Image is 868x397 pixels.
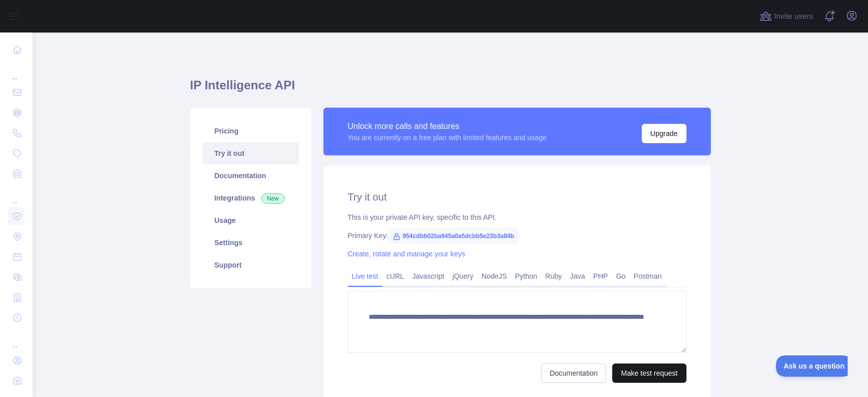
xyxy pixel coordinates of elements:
[630,268,666,284] a: Postman
[8,329,24,349] div: ...
[202,209,299,231] a: Usage
[541,363,606,383] a: Documentation
[408,268,448,284] a: Javascript
[348,133,547,143] div: You are currently on a free plan with limited features and usage
[758,8,815,24] button: Invite users
[477,268,511,284] a: NodeJS
[202,164,299,187] a: Documentation
[348,230,686,241] div: Primary Key:
[202,254,299,276] a: Support
[202,231,299,254] a: Settings
[382,268,408,284] a: cURL
[202,187,299,209] a: Integrations New
[261,193,285,204] span: New
[190,77,711,102] h1: IP Intelligence API
[348,250,465,258] a: Create, rotate and manage your keys
[541,268,566,284] a: Ruby
[202,142,299,164] a: Try it out
[511,268,542,284] a: Python
[202,120,299,142] a: Pricing
[348,120,547,133] div: Unlock more calls and features
[388,228,518,244] span: 954cdbb02ba945a0a5dcbb5e23b3a84b
[774,11,813,22] span: Invite users
[642,124,686,143] button: Upgrade
[612,268,630,284] a: Go
[348,268,382,284] a: Live test
[8,185,24,205] div: ...
[566,268,589,284] a: Java
[612,363,686,383] button: Make test request
[589,268,612,284] a: PHP
[348,190,686,204] h2: Try it out
[776,355,848,377] iframe: Toggle Customer Support
[348,212,686,222] div: This is your private API key, specific to this API.
[448,268,477,284] a: jQuery
[8,61,24,81] div: ...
